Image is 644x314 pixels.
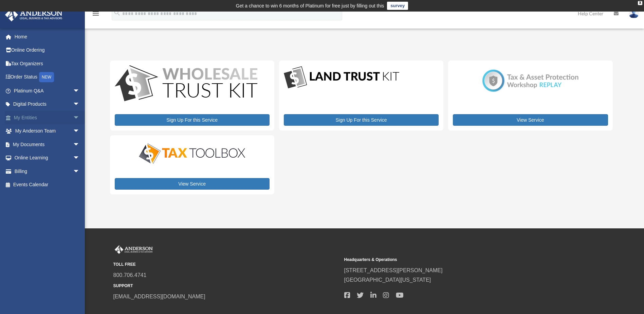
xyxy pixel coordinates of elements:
[5,30,90,43] a: Home
[284,114,439,126] a: Sign Up For this Service
[39,72,54,82] div: NEW
[5,164,90,178] a: Billingarrow_drop_down
[113,272,147,278] a: 800.706.4741
[5,57,90,70] a: Tax Organizers
[73,164,87,178] span: arrow_drop_down
[115,65,257,103] img: WS-Trust-Kit-lgo-1.jpg
[73,111,87,125] span: arrow_drop_down
[387,2,408,10] a: survey
[5,70,90,84] a: Order StatusNEW
[236,2,384,10] div: Get a chance to win 6 months of Platinum for free just by filling out this
[113,294,205,299] a: [EMAIL_ADDRESS][DOMAIN_NAME]
[73,151,87,165] span: arrow_drop_down
[5,151,90,165] a: Online Learningarrow_drop_down
[629,8,639,18] img: User Pic
[5,98,87,111] a: Digital Productsarrow_drop_down
[344,256,570,263] small: Headquarters & Operations
[5,124,90,138] a: My Anderson Teamarrow_drop_down
[5,178,90,192] a: Events Calendar
[284,65,399,90] img: LandTrust_lgo-1.jpg
[92,12,100,18] a: menu
[5,111,90,124] a: My Entitiesarrow_drop_down
[115,114,270,126] a: Sign Up For this Service
[453,114,608,126] a: View Service
[73,138,87,152] span: arrow_drop_down
[113,9,121,17] i: search
[5,84,90,98] a: Platinum Q&Aarrow_drop_down
[115,178,270,190] a: View Service
[5,43,90,57] a: Online Ordering
[344,267,443,273] a: [STREET_ADDRESS][PERSON_NAME]
[73,124,87,138] span: arrow_drop_down
[638,1,642,5] div: close
[73,84,87,98] span: arrow_drop_down
[73,98,87,111] span: arrow_drop_down
[92,10,100,18] i: menu
[5,138,90,151] a: My Documentsarrow_drop_down
[3,8,65,21] img: Anderson Advisors Platinum Portal
[113,261,339,268] small: TOLL FREE
[344,277,431,283] a: [GEOGRAPHIC_DATA][US_STATE]
[113,282,339,290] small: SUPPORT
[113,245,154,254] img: Anderson Advisors Platinum Portal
